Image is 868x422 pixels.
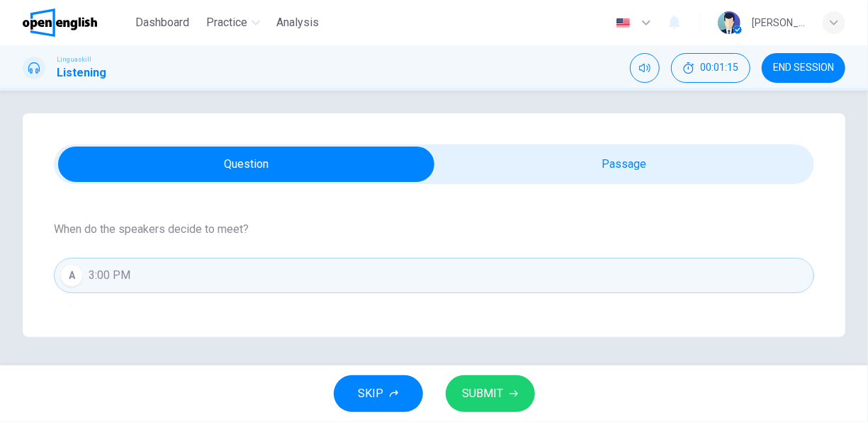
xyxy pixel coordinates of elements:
[206,14,247,31] span: Practice
[718,11,740,34] img: Profile picture
[762,53,845,83] button: END SESSION
[57,64,106,81] h1: Listening
[23,8,130,37] a: OpenEnglish logo
[271,10,325,35] button: Analysis
[671,53,750,83] button: 00:01:15
[671,53,750,83] div: Hide
[752,14,806,31] div: [PERSON_NAME]
[700,62,738,74] span: 00:01:15
[57,55,91,64] span: Linguaskill
[359,384,384,404] span: SKIP
[54,299,814,334] button: B
[60,305,83,328] div: B
[334,375,423,412] button: SKIP
[89,267,130,284] span: 3:00 PM
[130,10,195,35] button: Dashboard
[277,14,320,31] span: Analysis
[630,53,660,83] div: Mute
[60,264,83,287] div: A
[135,14,189,31] span: Dashboard
[446,375,535,412] button: SUBMIT
[463,384,504,404] span: SUBMIT
[614,18,632,28] img: en
[23,8,97,37] img: OpenEnglish logo
[201,10,266,35] button: Practice
[773,62,834,74] span: END SESSION
[54,258,814,293] button: A3:00 PM
[54,221,814,238] span: When do the speakers decide to meet?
